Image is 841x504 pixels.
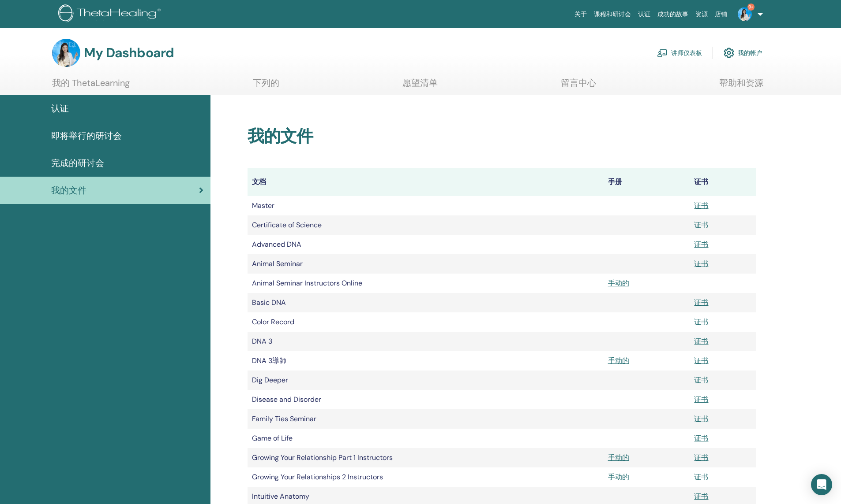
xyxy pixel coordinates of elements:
span: 9+ [747,4,755,11]
span: 完成的研讨会 [51,156,104,170]
th: 证书 [690,168,756,196]
a: 成功的故事 [654,6,692,22]
a: 留言中心 [561,78,596,95]
a: 证书 [694,395,708,404]
a: 手动的 [608,278,629,288]
a: 证书 [694,472,708,482]
span: 认证 [51,102,69,115]
h2: 我的文件 [248,126,756,147]
img: logo.png [58,4,164,24]
th: 文档 [248,168,603,196]
a: 证书 [694,414,708,423]
a: 手动的 [608,472,629,482]
a: 手动的 [608,356,629,365]
a: 讲师仪表板 [657,43,702,63]
a: 我的 ThetaLearning [52,78,130,95]
td: Growing Your Relationship Part 1 Instructors [248,448,603,467]
a: 课程和研讨会 [590,6,635,22]
a: 手动的 [608,453,629,462]
a: 证书 [694,298,708,307]
a: 帮助和资源 [719,78,763,95]
a: 证书 [694,434,708,443]
td: Color Record [248,312,603,332]
img: cog.svg [724,45,734,60]
a: 证书 [694,201,708,210]
td: Basic DNA [248,293,603,312]
a: 证书 [694,453,708,462]
td: Certificate of Science [248,215,603,235]
td: Advanced DNA [248,235,603,254]
a: 证书 [694,259,708,268]
td: Disease and Disorder [248,390,603,409]
td: Animal Seminar [248,254,603,274]
h3: My Dashboard [84,45,174,61]
a: 下列的 [253,78,279,95]
a: 关于 [571,6,590,22]
div: Open Intercom Messenger [811,474,832,495]
td: Family Ties Seminar [248,409,603,429]
td: Game of Life [248,429,603,448]
a: 资源 [692,6,711,22]
a: 证书 [694,337,708,346]
a: 证书 [694,220,708,230]
a: 证书 [694,240,708,249]
img: chalkboard-teacher.svg [657,49,668,57]
td: Dig Deeper [248,371,603,390]
span: 我的文件 [51,184,86,197]
a: 认证 [635,6,654,22]
a: 证书 [694,356,708,365]
th: 手册 [604,168,690,196]
img: default.jpg [52,39,80,67]
span: 即将举行的研讨会 [51,129,122,142]
a: 证书 [694,375,708,385]
td: Growing Your Relationships 2 Instructors [248,467,603,487]
td: DNA 3導師 [248,351,603,371]
a: 我的帐户 [724,43,762,63]
img: default.jpg [738,7,752,21]
td: Animal Seminar Instructors Online [248,274,603,293]
a: 店铺 [711,6,731,22]
a: 证书 [694,492,708,501]
td: Master [248,196,603,215]
td: DNA 3 [248,332,603,351]
a: 愿望清单 [402,78,438,95]
a: 证书 [694,317,708,326]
